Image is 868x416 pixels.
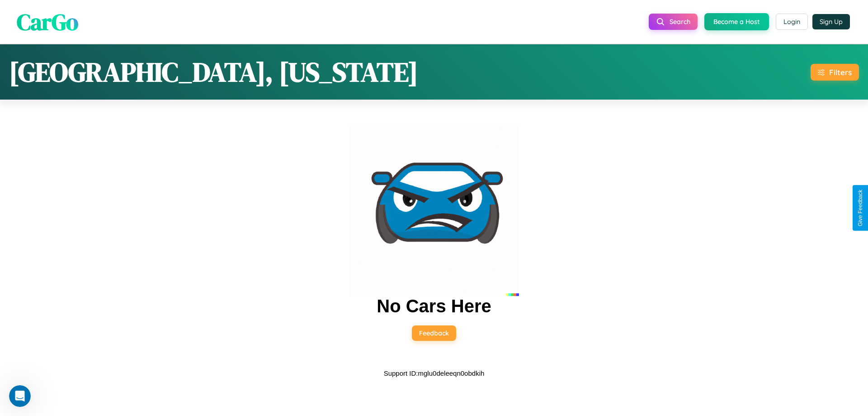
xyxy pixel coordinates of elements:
img: car [349,126,519,296]
h2: No Cars Here [377,296,491,316]
button: Sign Up [812,14,850,29]
p: Support ID: mglu0deleeqn0obdkih [384,367,485,379]
button: Become a Host [704,13,769,30]
button: Login [776,14,808,30]
button: Search [649,14,698,30]
div: Filters [829,67,852,77]
button: Feedback [412,325,456,341]
button: Filters [811,64,859,81]
span: Search [670,18,690,26]
span: CarGo [17,6,78,37]
h1: [GEOGRAPHIC_DATA], [US_STATE] [9,53,418,91]
iframe: Intercom live chat [9,385,31,407]
div: Give Feedback [857,190,863,226]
